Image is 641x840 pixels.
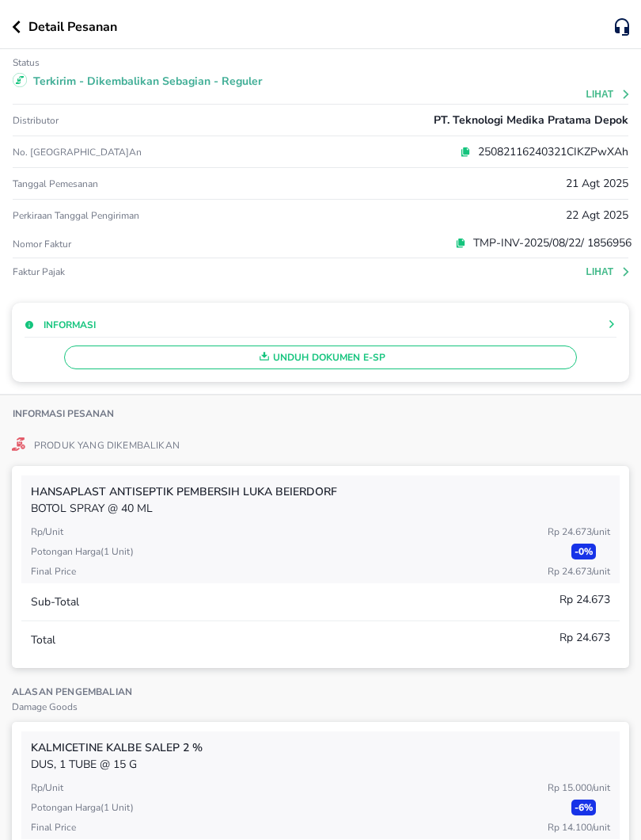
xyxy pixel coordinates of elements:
[566,175,628,192] p: 21 Agt 2025
[64,346,577,369] button: Unduh Dokumen e-SP
[434,112,628,128] p: PT. Teknologi Medika Pratama Depok
[31,800,134,815] p: Potongan harga ( 1 Unit )
[31,739,610,756] p: KALMICETINE Kalbe SALEP 2 %
[31,483,610,500] p: HANSAPLAST ANTISEPTIK PEMBERSIH LUKA Beierdorf
[592,781,610,794] span: / Unit
[31,544,134,559] p: Potongan harga ( 1 Unit )
[31,500,610,517] p: BOTOL SPRAY @ 40 ML
[12,700,629,714] p: Damage Goods
[12,684,629,700] p: Alasan Pengembalian
[559,591,610,608] p: Rp 24.673
[31,820,76,834] p: Final Price
[28,17,117,36] p: Detail Pesanan
[31,594,79,610] p: Sub-Total
[31,756,610,773] p: DUS, 1 TUBE @ 15 G
[466,235,632,251] p: TMP-INV-2025/08/22/ 1856956
[31,525,63,539] p: Rp/Unit
[44,318,96,332] p: Informasi
[566,207,628,223] p: 22 Agt 2025
[25,318,96,332] button: Informasi
[592,821,610,834] span: / Unit
[586,89,632,100] button: Lihat
[31,632,55,648] p: Total
[13,209,139,222] p: Perkiraan Tanggal Pengiriman
[548,781,610,795] p: Rp 15.000
[571,544,596,559] p: - 0 %
[13,238,218,250] p: Nomor faktur
[592,525,610,538] span: / Unit
[471,143,628,160] p: 25082116240321CIKZPwXAh
[33,73,262,90] p: Terkirim - Dikembalikan Sebagian - Reguler
[31,781,63,795] p: Rp/Unit
[31,564,76,578] p: Final Price
[548,564,610,578] p: Rp 24.673
[559,629,610,646] p: Rp 24.673
[13,407,114,420] p: Informasi Pesanan
[571,800,596,815] p: - 6 %
[71,347,570,368] span: Unduh Dokumen e-SP
[13,265,218,278] p: Faktur pajak
[34,437,180,453] p: Produk yang Dikembalikan
[592,565,610,578] span: / Unit
[13,114,59,127] p: Distributor
[13,56,40,69] p: Status
[548,820,610,834] p: Rp 14.100
[586,266,632,277] button: Lihat
[548,525,610,539] p: Rp 24.673
[13,146,218,158] p: No. [GEOGRAPHIC_DATA]an
[13,178,98,190] p: Tanggal pemesanan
